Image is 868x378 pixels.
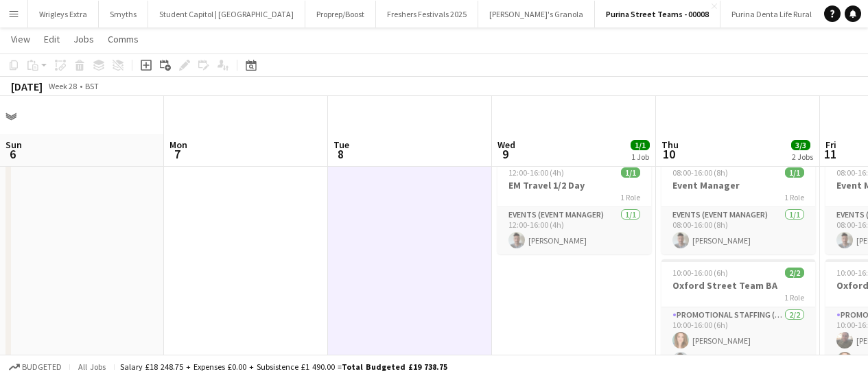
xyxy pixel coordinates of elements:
a: Comms [102,30,144,48]
span: 6 [3,146,22,162]
span: Tue [333,139,349,151]
span: Fri [825,139,836,151]
button: Purina Street Teams - 00008 [595,1,720,27]
span: 1/1 [631,140,650,150]
div: 1 Job [631,152,649,162]
app-card-role: Events (Event Manager)1/112:00-16:00 (4h)[PERSON_NAME] [497,207,651,254]
span: 1 Role [784,292,804,303]
a: View [5,30,36,48]
span: 10 [659,146,679,162]
span: Comms [108,33,139,45]
app-card-role: Events (Event Manager)1/108:00-16:00 (8h)[PERSON_NAME] [661,207,815,254]
div: BST [85,81,99,91]
span: 7 [167,146,187,162]
button: Wrigleys Extra [28,1,99,27]
span: Edit [44,33,60,45]
div: Salary £18 248.75 + Expenses £0.00 + Subsistence £1 490.00 = [120,362,447,372]
h3: Event Manager [661,179,815,191]
span: Jobs [73,33,94,45]
span: 08:00-16:00 (8h) [672,167,728,178]
span: Thu [661,139,679,151]
span: Week 28 [45,81,80,91]
div: [DATE] [11,80,43,93]
span: 3/3 [791,140,810,150]
span: Mon [169,139,187,151]
a: Edit [38,30,65,48]
span: 12:00-16:00 (4h) [508,167,564,178]
app-job-card: 10:00-16:00 (6h)2/2Oxford Street Team BA1 RolePromotional Staffing (Brand Ambassadors)2/210:00-16... [661,259,815,374]
button: Purina Denta Life Rural [720,1,823,27]
button: Smyths [99,1,148,27]
h3: EM Travel 1/2 Day [497,179,651,191]
span: 11 [823,146,836,162]
button: Student Capitol | [GEOGRAPHIC_DATA] [148,1,305,27]
span: 1 Role [784,192,804,202]
span: View [11,33,30,45]
a: Jobs [68,30,99,48]
span: 1/1 [785,167,804,178]
span: Wed [497,139,515,151]
span: 2/2 [785,268,804,278]
span: Sun [5,139,22,151]
app-job-card: 08:00-16:00 (8h)1/1Event Manager1 RoleEvents (Event Manager)1/108:00-16:00 (8h)[PERSON_NAME] [661,159,815,254]
span: All jobs [75,362,108,372]
span: 1/1 [621,167,640,178]
span: 1 Role [620,192,640,202]
span: 9 [495,146,515,162]
button: Budgeted [7,359,64,375]
app-card-role: Promotional Staffing (Brand Ambassadors)2/210:00-16:00 (6h)[PERSON_NAME][PERSON_NAME] [661,307,815,374]
span: 10:00-16:00 (6h) [672,268,728,278]
button: [PERSON_NAME]'s Granola [478,1,595,27]
span: Budgeted [22,362,62,372]
div: 2 Jobs [792,152,813,162]
app-job-card: 12:00-16:00 (4h)1/1EM Travel 1/2 Day1 RoleEvents (Event Manager)1/112:00-16:00 (4h)[PERSON_NAME] [497,159,651,254]
button: Proprep/Boost [305,1,376,27]
h3: Oxford Street Team BA [661,279,815,292]
span: 8 [331,146,349,162]
button: Freshers Festivals 2025 [376,1,478,27]
span: Total Budgeted £19 738.75 [342,362,447,372]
